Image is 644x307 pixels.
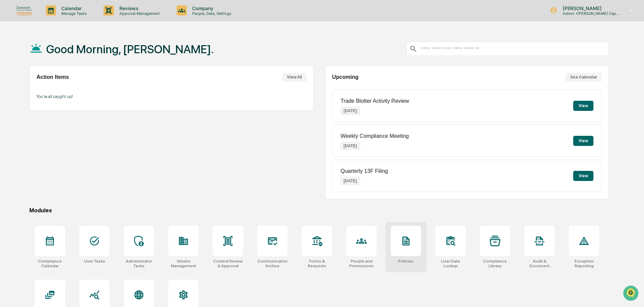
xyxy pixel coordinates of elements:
[13,98,42,104] span: Data Lookup
[56,5,90,11] p: Calendar
[7,14,123,25] p: How can we help?
[13,85,43,92] span: Preclearance
[480,259,510,268] div: Compliance Library
[565,73,602,82] button: See Calendar
[49,86,54,91] div: 🗄️
[524,259,555,268] div: Audit & Document Logs
[569,259,599,268] div: Exception Reporting
[46,42,214,56] h1: Good Morning, [PERSON_NAME].
[4,82,46,94] a: 🖐️Preclearance
[257,259,288,268] div: Communications Archive
[84,259,105,264] div: User Tasks
[573,136,593,146] button: View
[23,52,111,58] div: Start new chat
[7,86,12,91] div: 🖐️
[56,85,84,92] span: Attestations
[557,11,620,16] p: Admin • [PERSON_NAME] Capital / [PERSON_NAME] Advisors
[573,101,593,111] button: View
[7,98,12,104] div: 🔎
[332,74,358,80] h2: Upcoming
[282,73,306,82] button: View All
[622,285,641,303] iframe: Open customer support
[35,259,65,268] div: Compliance Calendar
[341,168,388,174] p: Quarterly 13F Filing
[341,107,360,115] p: [DATE]
[56,11,90,16] p: Manage Tasks
[29,207,609,214] div: Modules
[341,98,409,104] p: Trade Blotter Activity Review
[124,259,154,268] div: Administrator Tasks
[557,5,620,11] p: [PERSON_NAME]
[114,5,163,11] p: Reviews
[36,74,69,80] h2: Action Items
[67,114,82,119] span: Pylon
[346,259,377,268] div: People and Permissions
[187,11,235,16] p: People, Data, Settings
[213,259,243,268] div: Content Review & Approval
[4,95,45,107] a: 🔎Data Lookup
[302,259,332,268] div: Forms & Requests
[46,82,86,94] a: 🗄️Attestations
[114,11,163,16] p: Approval Management
[341,177,360,185] p: [DATE]
[573,171,593,181] button: View
[48,114,82,119] a: Powered byPylon
[341,142,360,150] p: [DATE]
[23,58,85,64] div: We're available if you need us!
[168,259,199,268] div: Vendor Management
[7,52,19,64] img: 1746055101610-c473b297-6a78-478c-a979-82029cc54cd1
[115,54,123,62] button: Start new chat
[341,133,409,139] p: Weekly Compliance Meeting
[187,5,235,11] p: Company
[435,259,466,268] div: User Data Lookup
[398,259,414,264] div: Policies
[16,5,32,16] img: logo
[36,94,306,99] p: You're all caught up!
